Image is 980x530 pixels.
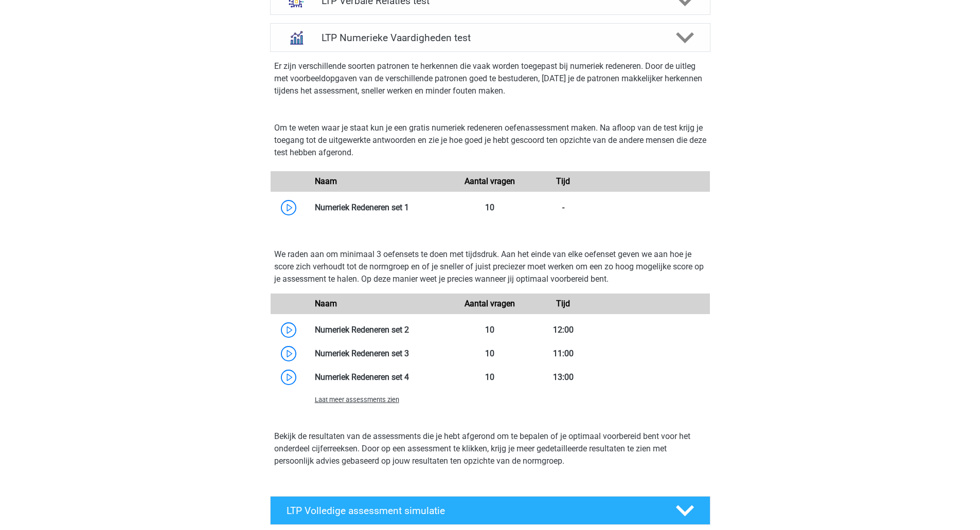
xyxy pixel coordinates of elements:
h4: LTP Volledige assessment simulatie [287,505,659,517]
div: Numeriek Redeneren set 4 [307,371,454,383]
p: Om te weten waar je staat kun je een gratis numeriek redeneren oefenassessment maken. Na afloop v... [274,122,706,159]
img: numeriek redeneren [283,24,310,51]
div: Numeriek Redeneren set 3 [307,348,454,360]
div: Aantal vragen [453,298,526,310]
div: Tijd [527,175,600,188]
a: numeriek redeneren LTP Numerieke Vaardigheden test [266,23,715,52]
div: Tijd [527,298,600,310]
p: Er zijn verschillende soorten patronen te herkennen die vaak worden toegepast bij numeriek redene... [274,60,706,97]
div: Numeriek Redeneren set 1 [307,202,454,214]
a: LTP Volledige assessment simulatie [266,496,715,525]
div: Numeriek Redeneren set 2 [307,324,454,336]
span: Laat meer assessments zien [315,396,399,404]
div: Aantal vragen [453,175,526,188]
h4: LTP Numerieke Vaardigheden test [322,32,658,44]
p: Bekijk de resultaten van de assessments die je hebt afgerond om te bepalen of je optimaal voorber... [274,430,706,467]
div: Naam [307,298,454,310]
p: We raden aan om minimaal 3 oefensets te doen met tijdsdruk. Aan het einde van elke oefenset geven... [274,248,706,285]
div: Naam [307,175,454,188]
